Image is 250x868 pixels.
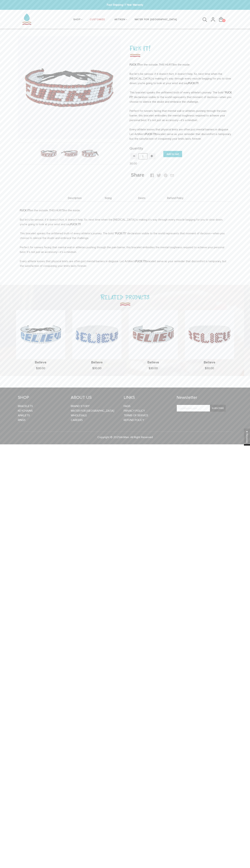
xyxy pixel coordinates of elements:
[130,53,141,58] img: Fuck It!
[71,414,87,417] a: WHOLESALE
[120,301,131,306] img: Related products
[135,260,146,263] strong: FUCK IT!
[130,62,232,67] p: on the outside. on the inside.
[124,418,144,422] a: Refund Policy
[90,10,105,29] a: CUSTOMIZE
[130,63,140,66] strong: FUCK IT!
[35,360,46,365] a: Believe
[131,172,144,178] span: Share
[124,409,145,413] a: Privacy Policy
[20,217,230,227] p: But let's be serious; if it doesn't hurt, it doesn't help. So, next time when the [MEDICAL_DATA] ...
[71,409,114,413] a: WATER FOR [GEOGRAPHIC_DATA]
[13,292,238,302] h2: Related products
[18,409,33,413] a: Keychains
[130,72,232,86] p: But let's be serious; if it doesn't hurt, it doesn't help. So, next time when the [MEDICAL_DATA] ...
[145,132,156,136] strong: FUCK IT!
[130,146,143,151] label: Quantity
[49,209,64,212] em: THIS HURTS
[149,366,158,370] span: $30.00
[120,435,129,439] a: ArtiKen
[124,404,130,408] a: FAQs
[210,405,226,412] input: Subscribe
[20,231,230,240] p: This bracelet speaks the unfiltered truth of every athlete's journey. The bold " " declaration vi...
[20,259,230,268] p: Every athlete knows that physical limits are often just mental barriers in disguise. Let ArtiKen'...
[130,162,137,165] span: 30.00
[147,360,159,365] a: Believe
[18,435,232,440] p: Copyright © 2025 . All Right Reserved
[18,404,33,408] a: Bracelets
[39,144,58,163] img: Fuck It!
[158,63,174,66] em: THIS HURTS
[36,366,45,370] span: $30.00
[77,3,173,7] span: Fast Shipping | 1 Year Warranty
[130,91,232,99] strong: FUCK IT!
[130,90,232,104] p: This bracelet speaks the unfiltered truth of every athlete's journey. The bold " " declaration vi...
[70,223,81,226] strong: FUCK IT!
[205,366,214,370] span: $30.00
[71,404,90,408] a: BRAND STORY
[71,418,83,422] a: CAREERS
[177,405,226,412] input: your@email.com
[92,366,102,370] span: $30.00
[135,10,177,29] a: WATER FOR [GEOGRAPHIC_DATA]
[92,197,124,200] span: Sizing
[222,18,225,23] span: 0
[18,36,121,139] img: Fuck It!
[18,414,30,417] a: Anklets
[163,151,182,157] input: Add to cart
[18,395,65,400] h4: SHOP
[177,395,226,400] h4: Newsletter
[188,81,199,85] strong: FUCK IT!
[20,245,230,254] p: Perfect for runners facing that mental wall or athletes pushing through the pain barrier, this br...
[20,209,30,212] strong: FUCK IT!
[114,10,125,29] a: ARTIKEN
[60,144,78,163] img: Fuck It!
[124,414,148,417] a: Terms of Service
[115,232,126,235] strong: FUCK IT!
[20,208,230,213] p: on the outside. on the inside.
[124,395,171,400] h4: LINKS
[130,127,232,141] p: Every athlete knows that physical limits are often just mental barriers in disguise. Let ArtiKen'...
[71,395,118,400] h4: ABOUT US
[159,197,191,200] span: Refund Policy
[204,360,215,365] a: Believe
[130,43,232,53] h1: Fuck It!
[73,10,81,29] a: SHOP
[130,109,232,123] p: Perfect for runners facing that mental wall or athletes pushing through the pain barrier, this br...
[18,418,26,422] a: Rings
[81,144,99,163] img: Fuck It!
[59,197,91,200] span: Description
[91,360,103,365] a: Believe
[126,197,158,200] span: Deets
[244,428,250,445] div: Click to open Judge.me floating reviews tab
